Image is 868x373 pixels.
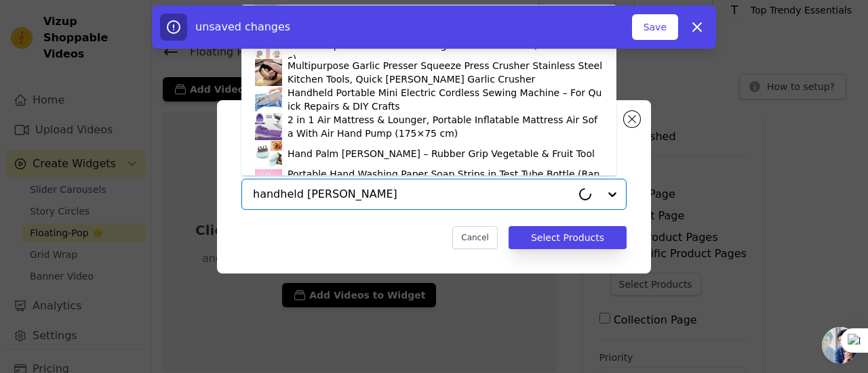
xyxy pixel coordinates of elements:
[288,147,595,160] div: Hand Palm [PERSON_NAME] – Rubber Grip Vegetable & Fruit Tool
[509,226,627,249] button: Select Products
[255,86,282,113] img: product thumbnail
[624,111,640,127] button: Close modal
[253,186,572,202] input: Search by product title or paste product URL
[452,226,498,249] button: Cancel
[632,14,678,40] button: Save
[255,167,282,194] img: product thumbnail
[288,167,603,194] div: Portable Hand Washing Paper Soap Strips in Test Tube Bottle (Random Colors as Available)
[255,140,282,167] img: product thumbnail
[288,86,603,113] div: Handheld Portable Mini Electric Cordless Sewing Machine – For Quick Repairs & DIY Crafts
[288,113,603,140] div: 2 in 1 Air Mattress & Lounger, Portable Inflatable Mattress Air Sofa With Air Hand Pump (175×75 cm)
[822,327,859,364] a: Open chat
[195,20,290,33] span: unsaved changes
[255,113,282,140] img: product thumbnail
[288,59,603,86] div: Multipurpose Garlic Presser Squeeze Press Crusher Stainless Steel Kitchen Tools, Quick [PERSON_NA...
[255,59,282,86] img: product thumbnail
